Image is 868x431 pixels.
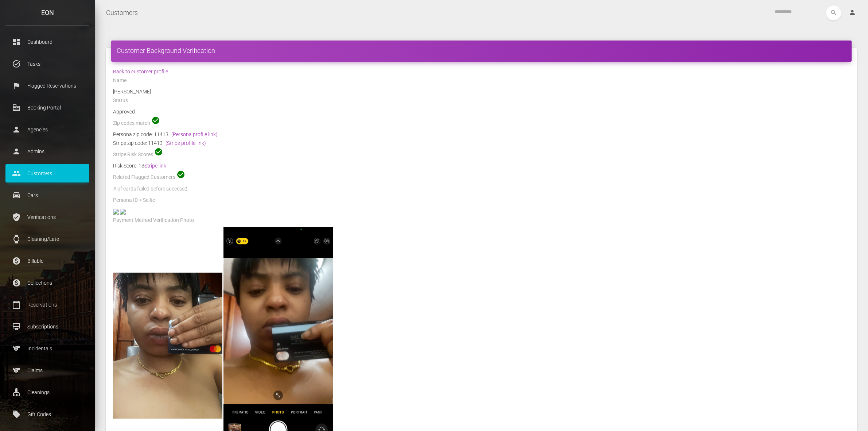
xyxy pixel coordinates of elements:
a: watch Cleaning/Late [5,230,89,248]
a: local_offer Gift Codes [5,405,89,423]
a: dashboard Dashboard [5,33,89,51]
a: (Stripe profile link) [166,140,206,146]
p: Cleaning/Late [11,234,84,245]
div: Persona zip code: 11413 [113,130,850,139]
p: Reservations [11,299,84,310]
p: Cars [11,190,84,201]
div: [PERSON_NAME] [108,87,855,96]
p: Flagged Reservations [11,80,84,91]
a: corporate_fare Booking Portal [5,99,89,117]
label: Zip codes match [113,120,150,127]
a: Stripe link [144,163,166,169]
label: Stripe Risk Scores [113,151,153,158]
span: check_circle [151,116,160,125]
label: Payment Method Verification Photo [113,217,194,224]
p: Admins [11,146,84,157]
h4: Customer Background Verification [117,46,846,55]
label: Persona ID + Selfie [113,197,155,204]
img: base-dl-front-photo.jpg [113,209,119,215]
label: Name [113,77,126,84]
a: task_alt Tasks [5,55,89,73]
a: flag Flagged Reservations [5,77,89,95]
a: sports Claims [5,361,89,380]
p: Collections [11,277,84,288]
a: person [843,5,863,20]
p: Cleanings [11,387,84,398]
a: paid Collections [5,274,89,292]
a: paid Billable [5,252,89,270]
a: people Customers [5,164,89,182]
p: Agencies [11,124,84,135]
a: Back to customer profile [113,69,168,74]
span: check_circle [176,170,185,179]
a: cleaning_services Cleanings [5,383,89,401]
p: Customers [11,168,84,179]
button: search [826,5,841,20]
a: person Agencies [5,120,89,139]
a: Customers [106,4,138,22]
a: verified_user Verifications [5,208,89,226]
p: Booking Portal [11,102,84,113]
p: Claims [11,365,84,376]
p: Billable [11,255,84,266]
p: Incidentals [11,343,84,354]
span: check_circle [154,147,163,156]
p: Subscriptions [11,321,84,332]
label: # of cards failed before success [113,185,184,193]
img: IMG_5628.jpg [113,273,222,419]
label: Related Flagged Customers [113,174,175,181]
a: card_membership Subscriptions [5,318,89,336]
label: Status [113,97,128,104]
a: calendar_today Reservations [5,296,89,314]
img: 9bbd40-legacy-shared-us-central1%2Fselfiefile%2Fimage%2F917317262%2Fshrine_processed%2F85a77ee3be... [120,209,126,215]
p: Tasks [11,58,84,69]
a: (Persona profile link) [171,131,218,137]
div: Approved [108,107,855,116]
div: Risk Score: 13 [113,161,850,170]
a: drive_eta Cars [5,186,89,204]
i: person [849,9,856,16]
p: Dashboard [11,36,84,47]
a: sports Incidentals [5,339,89,358]
div: 0 [108,184,855,196]
div: Stripe zip code: 11413 [113,139,850,147]
p: Gift Codes [11,409,84,420]
p: Verifications [11,212,84,223]
a: person Admins [5,142,89,161]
